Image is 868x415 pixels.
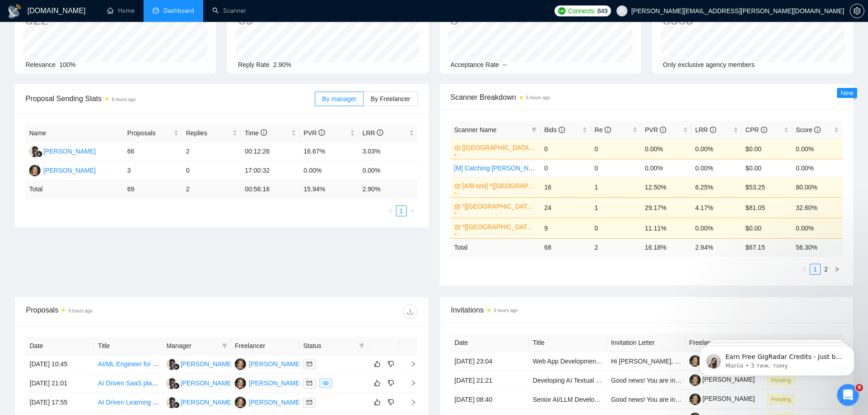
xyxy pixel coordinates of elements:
[182,180,241,198] td: 2
[300,161,359,180] td: 0.00%
[742,177,792,197] td: $53.25
[742,238,792,256] td: $ 67.15
[451,304,842,316] span: Invitations
[385,205,396,216] button: left
[26,180,123,198] td: Total
[186,128,231,138] span: Replies
[372,378,383,389] button: like
[182,124,241,142] th: Replies
[407,205,418,216] li: Next Page
[396,205,407,216] li: 1
[372,397,383,408] button: like
[529,352,607,371] td: Web App Development for Veteran Health & Resources Hub
[641,218,691,238] td: 11.11%
[850,7,864,15] a: setting
[641,138,691,159] td: 0.00%
[359,180,417,198] td: 2.90 %
[689,394,701,405] img: c1jAVRRm5OWtzINurvG_n1C4sHLEK6PX3YosBnI2IZBEJRv5XQ2vaVIXksxUv1o8gt
[123,124,182,142] th: Proposals
[529,371,607,390] td: Developing AI Textual Tools for Debt Agreements
[821,264,832,275] li: 2
[26,374,94,393] td: [DATE] 21:01
[462,201,535,211] a: *[[GEOGRAPHIC_DATA]] AI & Machine Learning Software
[107,7,134,15] a: homeHome
[388,379,394,387] span: dislike
[814,127,821,133] span: info-circle
[303,341,355,351] span: Status
[529,334,607,352] th: Title
[249,397,301,407] div: [PERSON_NAME]
[792,138,842,159] td: 0.00%
[241,142,300,161] td: 00:12:26
[591,177,641,197] td: 1
[454,224,461,230] span: crown
[533,377,671,384] a: Developing AI Textual Tools for Debt Agreements
[241,161,300,180] td: 17:00:32
[710,127,716,133] span: info-circle
[173,383,180,389] img: gigradar-bm.png
[68,308,92,313] time: 6 hours ago
[451,238,541,256] td: Total
[533,358,703,365] a: Web App Development for Veteran Health & Resources Hub
[385,397,396,408] button: dislike
[591,159,641,177] td: 0
[112,97,136,102] time: 6 hours ago
[357,339,366,353] span: filter
[180,397,233,407] div: [PERSON_NAME]
[451,334,529,352] th: Date
[123,142,182,161] td: 66
[235,379,301,386] a: IM[PERSON_NAME]
[792,197,842,218] td: 32.60%
[127,128,172,138] span: Proposals
[641,159,691,177] td: 0.00%
[98,379,198,387] a: AI Driven SaaS platform - Proptech
[558,7,565,15] img: upwork-logo.png
[94,393,163,412] td: AI Driven Learning Management System Development
[153,7,159,14] span: dashboard
[220,339,229,353] span: filter
[26,304,221,319] div: Proposals
[166,397,178,408] img: AK
[370,95,410,102] span: By Freelancer
[540,238,591,256] td: 68
[451,371,529,390] td: [DATE] 21:21
[273,61,292,68] span: 2.90%
[98,399,252,406] a: AI Driven Learning Management System Development
[241,180,300,198] td: 00:56:16
[692,138,742,159] td: 0.00%
[164,7,194,15] span: Dashboard
[526,95,550,100] time: 6 hours ago
[799,264,810,275] li: Previous Page
[692,218,742,238] td: 0.00%
[94,355,163,374] td: AI/ML Engineer for LLM Chatbot with RAG Capabilities
[374,399,380,406] span: like
[591,218,641,238] td: 0
[385,359,396,369] button: dislike
[792,218,842,238] td: 0.00%
[166,360,233,367] a: AK[PERSON_NAME]
[454,126,497,133] span: Scanner Name
[605,127,611,133] span: info-circle
[166,378,178,389] img: AK
[43,165,96,175] div: [PERSON_NAME]
[692,159,742,177] td: 0.00%
[235,397,246,408] img: IM
[792,238,842,256] td: 56.30 %
[249,378,301,388] div: [PERSON_NAME]
[607,334,686,352] th: Invitation Letter
[182,161,241,180] td: 0
[821,264,831,274] a: 2
[385,378,396,389] button: dislike
[374,379,380,387] span: like
[396,206,406,216] a: 1
[374,360,380,368] span: like
[212,7,246,15] a: searchScanner
[454,144,461,151] span: crown
[540,218,591,238] td: 9
[26,124,123,142] th: Name
[94,374,163,393] td: AI Driven SaaS platform - Proptech
[856,384,863,391] span: 9
[29,147,96,154] a: AK[PERSON_NAME]
[810,264,820,274] a: 1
